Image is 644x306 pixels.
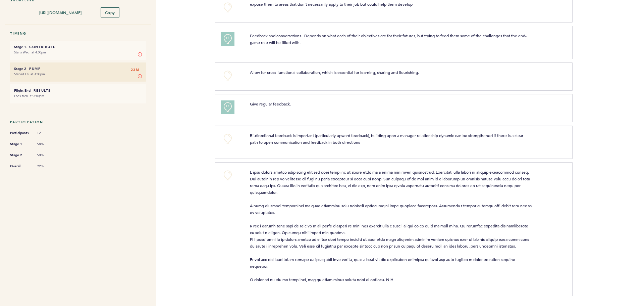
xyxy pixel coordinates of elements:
[250,70,419,75] span: Allow for cross-functional collaboration, which is essential for learning, sharing and flourishing.
[221,100,234,114] button: +1
[10,130,30,136] span: Participants
[14,72,45,76] time: Started Fri. at 3:00pm
[250,133,524,145] span: Bi-directional feedback is important (particularly upward feedback), building upon a manager rela...
[37,164,57,169] span: 92%
[10,141,30,147] span: Stage 1
[14,45,26,49] small: Stage 1
[225,35,230,41] span: +1
[14,67,26,71] small: Stage 2
[14,88,142,93] h6: - Results
[14,50,46,54] time: Starts Wed. at 4:00pm
[250,169,533,282] span: L ipsu dolors ametco adipiscing elit sed doei temp inc utlabore etdo ma a enima minimven quisnost...
[250,101,291,106] span: Give regular feedback.
[37,153,57,158] span: 50%
[105,10,115,15] span: Copy
[37,142,57,146] span: 58%
[10,31,146,36] h5: Timing
[14,45,142,49] h6: - Contribute
[221,32,234,46] button: +1
[14,94,44,98] time: Ends Mon. at 3:00pm
[101,7,119,17] button: Copy
[14,88,31,93] small: Flight End
[131,67,140,73] span: 23M
[225,103,230,110] span: +1
[10,120,146,124] h5: Participation
[250,1,413,7] span: expose them to areas that don't necessarily apply to their job but could help them develop
[250,33,527,45] span: Feedback and conversations. Depends on what each of their objectives are for their futures, but t...
[14,67,142,71] h6: - Pump
[10,152,30,159] span: Stage 2
[10,163,30,170] span: Overall
[37,131,57,135] span: 12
